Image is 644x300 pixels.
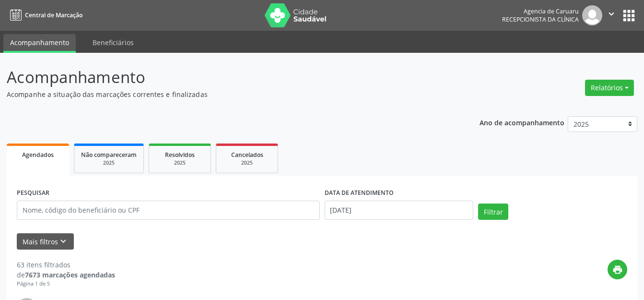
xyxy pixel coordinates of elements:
[17,186,49,201] label: PESQUISAR
[58,236,69,247] i: keyboard_arrow_down
[585,80,634,96] button: Relatórios
[480,116,564,128] p: Ano de acompanhamento
[156,159,204,167] div: 2025
[86,34,141,51] a: Beneficiários
[478,204,508,220] button: Filtrar
[25,11,82,19] span: Central de Marcação
[223,159,271,167] div: 2025
[325,201,474,220] input: Selecione um intervalo
[17,280,115,288] div: Página 1 de 5
[17,201,320,220] input: Nome, código do beneficiário ou CPF
[608,260,627,279] button: print
[7,89,448,99] p: Acompanhe a situação das marcações correntes e finalizadas
[502,15,579,24] span: Recepcionista da clínica
[7,65,448,89] p: Acompanhamento
[582,5,602,25] img: img
[25,270,115,279] strong: 7673 marcações agendadas
[165,151,195,159] span: Resolvidos
[17,270,115,280] div: de
[606,9,617,19] i: 
[17,233,74,250] button: Mais filtroskeyboard_arrow_down
[612,264,623,275] i: print
[231,151,263,159] span: Cancelados
[17,260,115,270] div: 63 itens filtrados
[325,186,394,201] label: DATA DE ATENDIMENTO
[3,34,76,53] a: Acompanhamento
[22,151,54,159] span: Agendados
[81,159,137,167] div: 2025
[7,7,82,23] a: Central de Marcação
[81,151,137,159] span: Não compareceram
[502,7,579,15] div: Agencia de Caruaru
[621,7,637,24] button: apps
[602,5,621,25] button: 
